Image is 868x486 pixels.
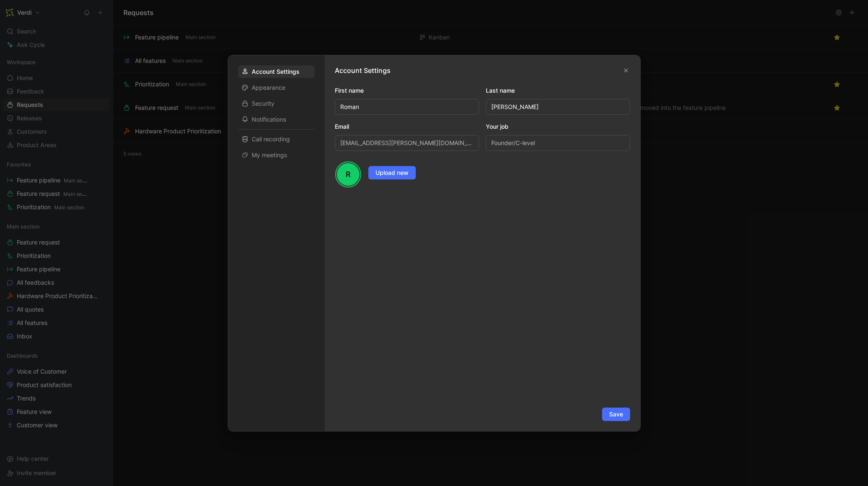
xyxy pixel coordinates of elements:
div: Notifications [238,113,315,126]
span: Save [609,409,623,419]
span: My meetings [252,151,287,159]
div: Security [238,97,315,110]
span: Appearance [252,83,285,92]
label: Last name [486,86,630,96]
button: Upload new [368,166,416,179]
div: R [336,162,360,187]
span: Call recording [252,135,290,143]
label: First name [335,86,479,96]
div: My meetings [238,149,315,161]
span: Upload new [375,168,409,178]
button: Save [602,408,630,421]
span: Notifications [252,115,286,124]
label: Email [335,122,479,132]
span: Account Settings [252,68,300,76]
div: Appearance [238,81,315,94]
div: Account Settings [238,65,315,78]
span: Security [252,99,274,108]
label: Your job [486,122,630,132]
div: Call recording [238,133,315,146]
h1: Account Settings [335,65,391,75]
